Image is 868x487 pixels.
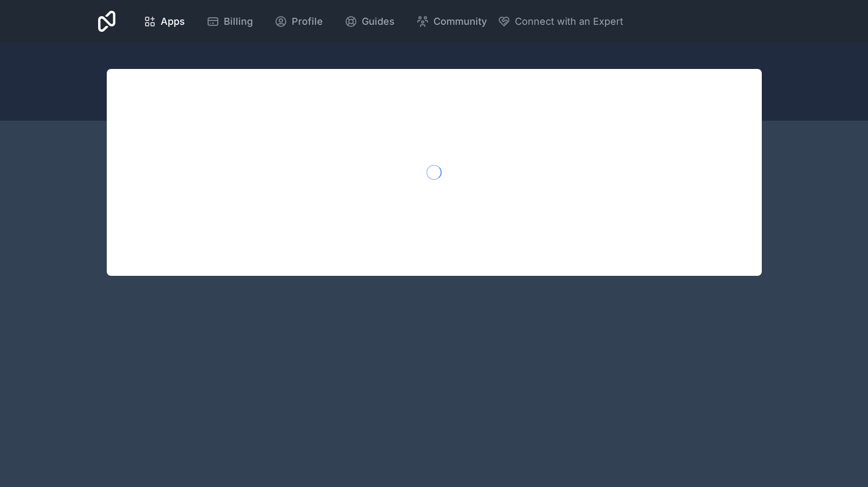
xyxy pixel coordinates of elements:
span: Connect with an Expert [515,14,623,29]
a: Profile [266,10,332,33]
span: Billing [224,14,253,29]
span: Apps [161,14,185,29]
a: Community [408,10,495,33]
span: Profile [292,14,323,29]
a: Guides [336,10,403,33]
span: Guides [362,14,395,29]
a: Apps [135,10,194,33]
span: Community [433,14,487,29]
a: Billing [198,10,261,33]
button: Connect with an Expert [498,14,623,29]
